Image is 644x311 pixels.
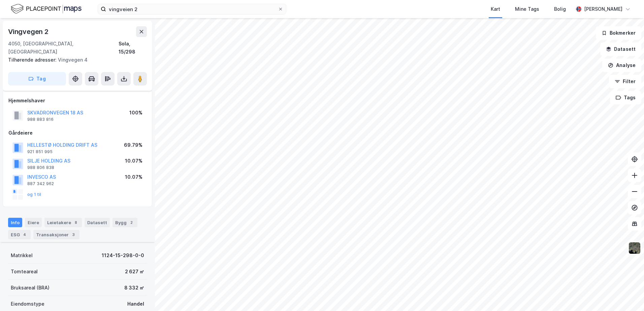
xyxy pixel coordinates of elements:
div: Leietakere [44,218,82,227]
div: Matrikkel [11,251,33,260]
button: Filter [609,75,641,88]
div: Transaksjoner [33,230,79,239]
img: logo.f888ab2527a4732fd821a326f86c7f29.svg [11,3,82,15]
div: Gårdeiere [8,129,147,137]
span: Tilhørende adresser: [8,57,58,63]
div: Hjemmelshaver [8,97,147,105]
div: Kart [491,5,500,13]
div: Kontrollprogram for chat [610,279,644,311]
button: Tags [610,91,641,104]
div: 4 [21,231,28,238]
div: Mine Tags [515,5,539,13]
button: Bokmerker [596,26,641,40]
iframe: Chat Widget [610,279,644,311]
div: 100% [129,109,142,117]
div: 887 342 962 [27,181,54,186]
div: 10.07% [125,173,142,181]
div: Bygg [112,218,137,227]
input: Søk på adresse, matrikkel, gårdeiere, leietakere eller personer [106,4,278,14]
div: Datasett [85,218,110,227]
div: 69.79% [124,141,142,149]
div: Vingvegen 4 [8,56,141,64]
div: Info [8,218,22,227]
div: Eiendomstype [11,300,44,308]
div: Bolig [554,5,566,13]
img: 9k= [628,242,641,254]
div: 988 806 838 [27,165,54,170]
div: 1124-15-298-0-0 [102,251,144,260]
div: ESG [8,230,31,239]
div: Vingvegen 2 [8,26,50,37]
button: Datasett [600,42,641,56]
div: 10.07% [125,157,142,165]
div: 988 883 816 [27,117,54,122]
div: Bruksareal (BRA) [11,284,50,292]
div: 3 [70,231,77,238]
div: Sola, 15/298 [119,40,147,56]
button: Tag [8,72,66,85]
div: [PERSON_NAME] [584,5,622,13]
div: 2 [128,219,135,226]
div: 2 627 ㎡ [125,268,144,276]
div: 921 851 995 [27,149,53,154]
div: 4050, [GEOGRAPHIC_DATA], [GEOGRAPHIC_DATA] [8,40,119,56]
div: 8 [72,219,79,226]
div: 8 332 ㎡ [124,284,144,292]
button: Analyse [602,59,641,72]
div: Tomteareal [11,268,38,276]
div: Handel [127,300,144,308]
div: Eiere [25,218,42,227]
